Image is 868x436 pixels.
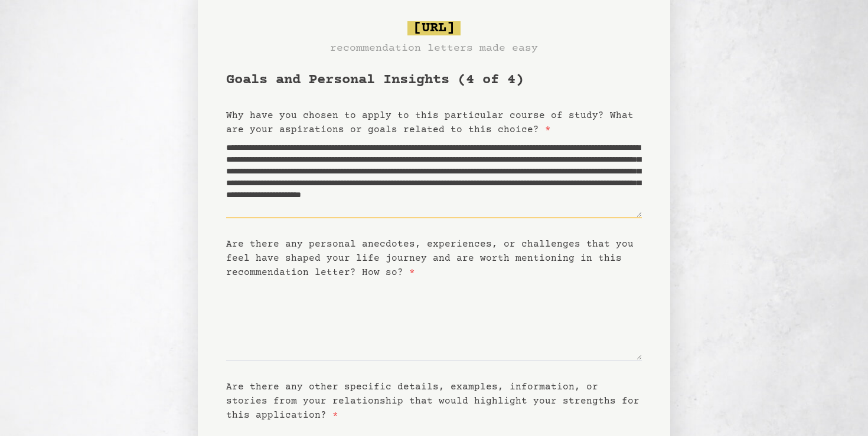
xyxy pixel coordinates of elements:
label: Are there any other specific details, examples, information, or stories from your relationship th... [226,382,639,421]
h1: Goals and Personal Insights (4 of 4) [226,71,642,90]
span: [URL] [407,21,461,35]
label: Why have you chosen to apply to this particular course of study? What are your aspirations or goa... [226,110,634,135]
label: Are there any personal anecdotes, experiences, or challenges that you feel have shaped your life ... [226,239,634,278]
h3: recommendation letters made easy [330,40,538,57]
